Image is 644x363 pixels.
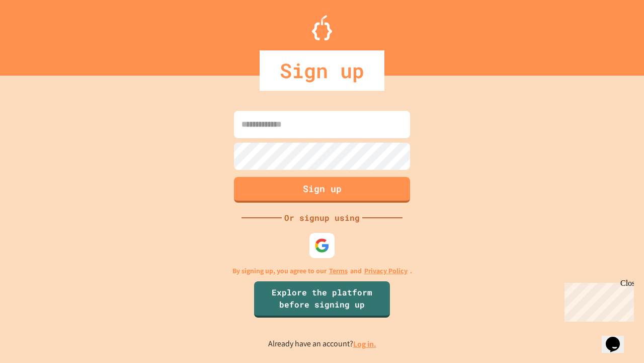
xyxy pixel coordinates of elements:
[353,339,376,349] a: Log in.
[364,266,408,276] a: Privacy Policy
[234,177,410,203] button: Sign up
[602,323,634,353] iframe: chat widget
[312,15,332,40] img: Logo.svg
[282,212,362,224] div: Or signup using
[314,238,330,253] img: google-icon.svg
[268,338,376,350] p: Already have an account?
[329,266,348,276] a: Terms
[260,50,384,91] div: Sign up
[560,279,634,322] iframe: chat widget
[254,281,390,318] a: Explore the platform before signing up
[232,266,412,276] p: By signing up, you agree to our and .
[4,4,69,64] div: Chat with us now!Close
